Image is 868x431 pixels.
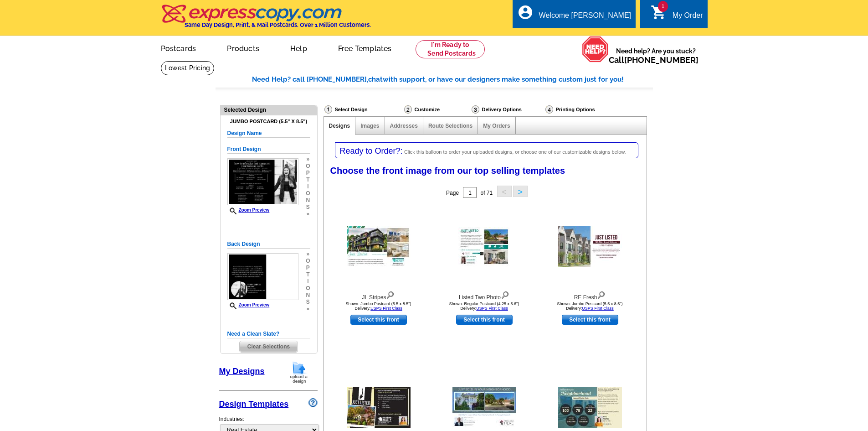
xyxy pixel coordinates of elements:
img: Neighborhood Latest [558,387,622,428]
a: Designs [329,123,350,129]
div: Delivery Options [471,105,544,116]
div: JL Stripes [329,289,429,301]
i: shopping_cart [651,4,667,21]
span: Call [609,55,699,65]
img: upload-design [287,361,311,384]
div: Customize [403,105,471,114]
span: s [306,204,310,211]
a: USPS First Class [370,306,402,311]
h5: Back Design [227,240,310,249]
img: JL Arrow [347,387,411,428]
a: Design Templates [219,400,289,409]
button: > [513,186,528,197]
a: use this design [456,315,513,325]
div: Shown: Jumbo Postcard (5.5 x 8.5") Delivery: [540,301,640,311]
div: RE Fresh [540,289,640,301]
span: Choose the front image from our top selling templates [330,166,565,176]
a: Free Templates [324,37,406,58]
span: » [306,251,310,258]
span: i [306,183,310,190]
div: Printing Options [544,105,626,114]
img: RE Fresh [558,226,622,267]
span: Page [446,190,459,196]
img: Customize [404,105,412,114]
span: t [306,271,310,278]
div: Select Design [324,105,403,116]
span: o [306,163,310,170]
span: o [306,285,310,292]
span: of 71 [480,190,493,196]
span: s [306,299,310,306]
div: Selected Design [221,105,317,114]
span: o [306,190,310,197]
a: [PHONE_NUMBER] [624,55,699,65]
a: Images [360,123,379,129]
a: USPS First Class [582,306,614,311]
span: n [306,197,310,204]
div: Need Help? call [PHONE_NUMBER], with support, or have our designers make something custom just fo... [252,74,653,85]
h4: Same Day Design, Print, & Mail Postcards. Over 1 Million Customers. [185,21,371,28]
div: Listed Two Photo [434,289,534,301]
a: My Orders [483,123,510,129]
h5: Design Name [227,129,310,138]
span: » [306,211,310,218]
span: chat [368,75,383,83]
img: Delivery Options [472,105,479,114]
div: Welcome [PERSON_NAME] [539,11,631,24]
a: Addresses [390,123,418,129]
img: small-thumb.jpg [227,253,298,300]
div: Shown: Jumbo Postcard (5.5 x 8.5") Delivery: [329,301,429,311]
span: o [306,258,310,265]
a: Help [276,37,322,58]
a: Zoom Preview [227,208,270,213]
span: t [306,177,310,183]
span: Click this balloon to order your uploaded designs, or choose one of our customizable designs below. [404,149,626,155]
img: small-thumb.jpg [227,158,298,205]
a: USPS First Class [476,306,508,311]
i: account_circle [517,4,534,21]
img: Listed Two Photo [458,227,510,266]
span: Clear Selections [240,341,298,352]
a: Products [212,37,274,58]
h4: Jumbo Postcard (5.5" x 8.5") [227,119,310,125]
a: 1 shopping_cart My Order [651,10,703,21]
span: 1 [658,1,668,12]
span: i [306,278,310,285]
img: help [582,36,609,62]
a: My Designs [219,367,265,376]
button: < [497,186,512,197]
span: p [306,170,310,177]
a: use this design [562,315,618,325]
a: use this design [350,315,407,325]
span: p [306,265,310,271]
img: view design details [597,289,606,299]
h5: Need a Clean Slate? [227,330,310,338]
a: Zoom Preview [227,302,270,307]
img: JL Stripes [347,226,411,267]
h5: Front Design [227,145,310,154]
img: design-wizard-help-icon.png [308,398,318,407]
a: Same Day Design, Print, & Mail Postcards. Over 1 Million Customers. [161,11,371,28]
span: n [306,292,310,299]
span: » [306,156,310,163]
img: Select Design [324,105,332,114]
a: Route Selections [428,123,473,129]
a: Postcards [146,37,211,58]
img: Printing Options & Summary [545,105,553,114]
div: My Order [673,11,703,24]
iframe: LiveChat chat widget [740,402,868,431]
img: view design details [386,289,395,299]
img: view design details [501,289,509,299]
div: Shown: Regular Postcard (4.25 x 5.6") Delivery: [434,301,534,311]
span: Ready to Order?: [340,146,403,156]
img: Just Sold - 2 Property [452,387,516,428]
span: Need help? Are you stuck? [609,47,703,65]
span: » [306,306,310,312]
